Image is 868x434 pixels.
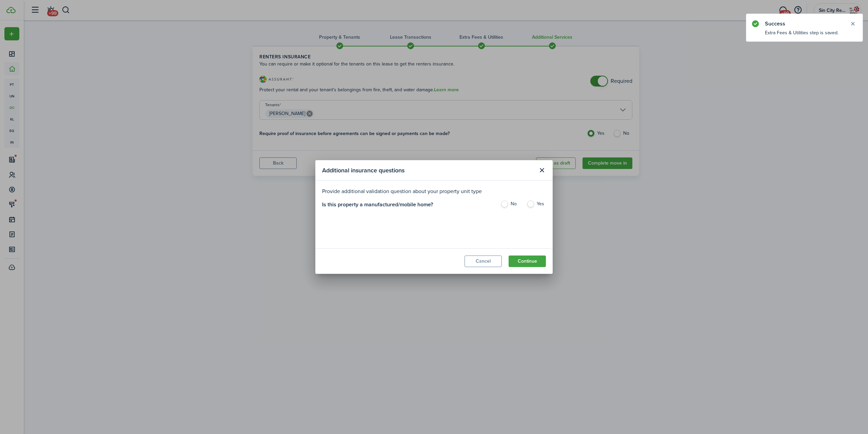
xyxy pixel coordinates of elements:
h4: Is this property a manufactured/mobile home? [322,201,433,214]
modal-title: Additional insurance questions [322,164,534,177]
button: Continue [509,256,546,267]
button: Close modal [536,165,548,176]
label: Yes [527,201,546,211]
notify-title: Success [765,20,843,28]
notify-body: Extra Fees & Utilities step is saved. [746,29,863,41]
button: Close notify [848,19,857,29]
p: Provide additional validation question about your property unit type [322,187,546,195]
label: No [500,201,520,211]
button: Cancel [465,256,502,267]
